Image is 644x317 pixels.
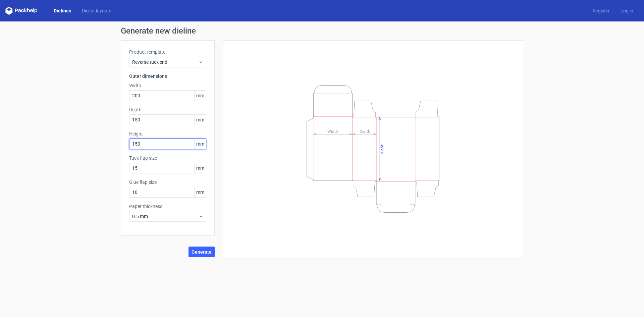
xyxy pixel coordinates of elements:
tspan: Depth [360,129,370,134]
span: Generate [192,250,212,254]
tspan: Height [380,144,384,156]
h3: Outer dimensions [129,73,206,80]
span: 0.5 mm [132,213,198,220]
span: mm [194,187,206,197]
a: Log in [615,7,639,14]
span: Reverse tuck end [132,59,198,65]
label: Paper thickness [129,203,206,210]
label: Depth [129,106,206,113]
label: Product template [129,49,206,55]
a: Diecut layouts [76,7,117,14]
label: Tuck flap size [129,155,206,161]
label: Glue flap size [129,179,206,186]
label: Height [129,130,206,137]
span: mm [194,163,206,173]
label: Width [129,82,206,89]
a: Register [587,7,615,14]
a: Dielines [48,7,76,14]
h1: Generate new dieline [121,27,523,35]
span: mm [194,115,206,125]
span: mm [194,91,206,101]
span: mm [194,139,206,149]
tspan: Width [327,129,338,134]
button: Generate [189,247,215,257]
